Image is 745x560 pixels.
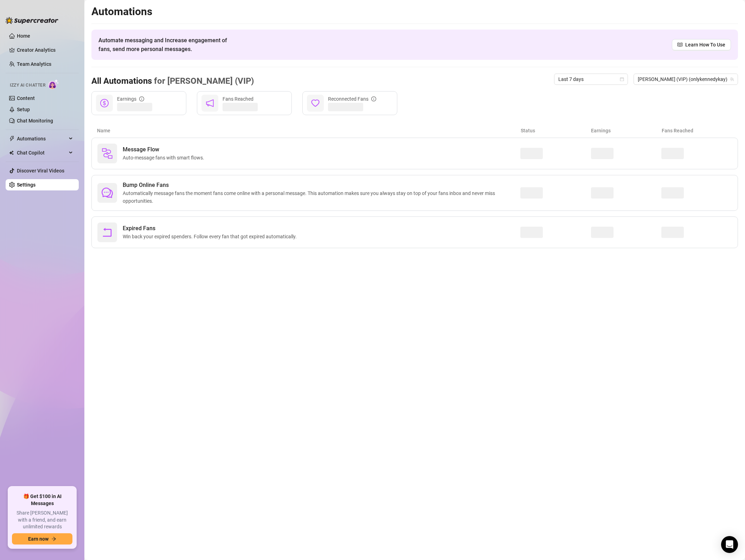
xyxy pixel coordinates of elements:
[91,5,738,18] h2: Automations
[17,168,64,174] a: Discover Viral Videos
[102,148,113,159] img: svg%3e
[91,76,254,87] h3: All Automations
[328,95,376,103] div: Reconnected Fans
[17,61,51,67] a: Team Analytics
[730,77,734,81] span: team
[48,79,59,89] img: AI Chatter
[591,127,662,134] article: Earnings
[677,42,682,47] span: read
[672,39,731,50] a: Learn How To Use
[662,127,732,134] article: Fans Reached
[12,510,72,530] span: Share [PERSON_NAME] with a friend, and earn unlimited rewards
[311,99,320,107] span: heart
[102,187,113,199] span: comment
[17,33,30,39] a: Home
[371,96,376,101] span: info-circle
[206,99,214,107] span: notification
[521,127,591,134] article: Status
[17,95,35,101] a: Content
[9,150,14,155] img: Chat Copilot
[123,189,520,205] span: Automatically message fans the moment fans come online with a personal message. This automation m...
[123,224,300,233] span: Expired Fans
[223,96,253,102] span: Fans Reached
[12,533,72,545] button: Earn nowarrow-right
[12,493,72,507] span: 🎁 Get $100 in AI Messages
[17,147,67,158] span: Chat Copilot
[685,41,725,49] span: Learn How To Use
[638,74,734,84] span: Kennedy (VIP) (onlykennedykay)
[123,233,300,240] span: Win back your expired spenders. Follow every fan that got expired automatically.
[123,181,520,189] span: Bump Online Fans
[9,136,15,141] span: thunderbolt
[139,96,144,101] span: info-circle
[97,127,521,134] article: Name
[100,99,109,107] span: dollar
[558,74,624,84] span: Last 7 days
[117,95,144,103] div: Earnings
[28,536,49,542] span: Earn now
[10,82,45,89] span: Izzy AI Chatter
[123,145,207,154] span: Message Flow
[6,17,58,24] img: logo-BBDzfeDw.svg
[98,36,234,54] span: Automate messaging and Increase engagement of fans, send more personal messages.
[123,154,207,162] span: Auto-message fans with smart flows.
[17,118,53,124] a: Chat Monitoring
[51,536,56,541] span: arrow-right
[17,44,73,56] a: Creator Analytics
[17,182,36,188] a: Settings
[620,77,624,81] span: calendar
[152,76,254,86] span: for [PERSON_NAME] (VIP)
[17,133,67,144] span: Automations
[102,227,113,238] span: rollback
[721,536,738,553] div: Open Intercom Messenger
[17,107,30,112] a: Setup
